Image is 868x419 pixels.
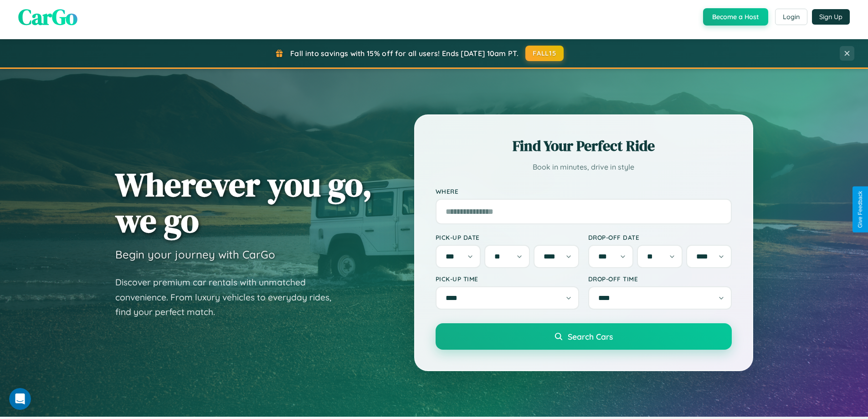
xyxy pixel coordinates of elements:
iframe: Intercom live chat [9,388,31,410]
button: Login [775,9,807,25]
span: CarGo [18,2,77,32]
p: Discover premium car rentals with unmatched convenience. From luxury vehicles to everyday rides, ... [115,275,343,320]
span: Fall into savings with 15% off for all users! Ends [DATE] 10am PT. [290,49,519,58]
button: Become a Host [703,8,768,26]
p: Book in minutes, drive in style [436,160,732,174]
span: Search Cars [568,331,613,341]
h3: Begin your journey with CarGo [115,248,275,261]
button: FALL15 [525,46,564,61]
label: Drop-off Time [588,275,732,283]
h1: Wherever you go, we go [115,166,372,238]
label: Drop-off Date [588,233,732,241]
button: Sign Up [812,9,850,25]
label: Where [436,187,732,195]
label: Pick-up Time [436,275,579,283]
h2: Find Your Perfect Ride [436,136,732,156]
button: Search Cars [436,323,732,350]
label: Pick-up Date [436,233,579,241]
div: Give Feedback [857,191,863,228]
